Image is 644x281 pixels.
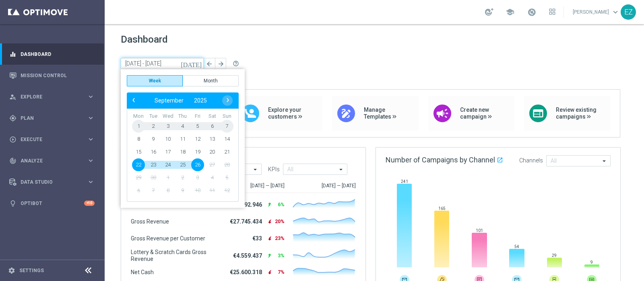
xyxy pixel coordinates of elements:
div: +10 [84,201,95,206]
span: 14 [221,133,233,146]
span: 7 [147,184,160,197]
div: Mission Control [9,65,95,86]
span: 3 [161,120,174,133]
span: 10 [191,184,204,197]
div: EZ [621,4,636,20]
span: 1 [132,120,145,133]
i: lightbulb [9,200,17,207]
span: 11 [176,133,189,146]
span: 13 [206,133,219,146]
i: keyboard_arrow_right [87,114,95,122]
a: Optibot [21,193,84,214]
span: 15 [132,146,145,158]
span: 5 [221,171,233,184]
span: 28 [221,158,233,171]
div: Plan [9,115,87,122]
span: 16 [147,146,160,158]
a: Mission Control [21,65,95,86]
i: person_search [9,93,17,101]
div: Data Studio [9,178,87,186]
div: Explore [9,93,87,101]
i: keyboard_arrow_right [87,135,95,143]
i: settings [8,267,15,274]
i: keyboard_arrow_right [87,93,95,101]
span: 17 [161,146,174,158]
button: September [149,95,189,106]
span: school [506,8,514,16]
div: equalizer Dashboard [9,51,95,57]
th: weekday [146,113,161,120]
span: 6 [132,184,145,197]
span: 30 [147,171,160,184]
span: Execute [21,137,87,142]
div: person_search Explore keyboard_arrow_right [9,94,95,100]
i: gps_fixed [9,115,17,122]
button: › [222,95,233,106]
th: weekday [219,113,234,120]
span: 21 [221,146,233,158]
span: 22 [132,158,145,171]
span: 12 [221,184,233,197]
span: Data Studio [21,180,87,185]
i: equalizer [9,51,17,58]
span: 24 [161,158,174,171]
span: Analyze [21,158,87,163]
span: 2 [176,171,189,184]
span: 23 [147,158,160,171]
button: track_changes Analyze keyboard_arrow_right [9,158,95,164]
span: keyboard_arrow_down [611,8,620,16]
th: weekday [190,113,205,120]
button: lightbulb Optibot +10 [9,200,95,207]
span: › [223,95,233,105]
span: 25 [176,158,189,171]
th: weekday [205,113,220,120]
span: 4 [176,120,189,133]
span: 7 [221,120,233,133]
span: 2 [147,120,160,133]
span: 4 [206,171,219,184]
span: 9 [147,133,160,146]
button: Month [183,75,239,86]
span: 9 [176,184,189,197]
button: play_circle_outline Execute keyboard_arrow_right [9,136,95,143]
div: Analyze [9,157,87,164]
span: Explore [21,94,87,99]
th: weekday [175,113,190,120]
span: 5 [191,120,204,133]
span: 11 [206,184,219,197]
th: weekday [161,113,175,120]
span: 18 [176,146,189,158]
div: Optibot [9,193,95,214]
a: Settings [19,268,44,273]
span: 19 [191,146,204,158]
i: play_circle_outline [9,136,17,143]
span: 3 [191,171,204,184]
i: keyboard_arrow_right [87,157,95,164]
a: [PERSON_NAME]keyboard_arrow_down [572,6,621,18]
span: 29 [132,171,145,184]
a: Dashboard [21,43,95,65]
span: 10 [161,133,174,146]
span: 2025 [194,97,207,104]
span: 20 [206,146,219,158]
button: 2025 [189,95,212,106]
button: Data Studio keyboard_arrow_right [9,179,95,185]
span: 8 [161,184,174,197]
div: Dashboard [9,43,95,65]
div: Mission Control [9,72,95,79]
bs-datepicker-navigation-view: ​ ​ ​ [129,95,233,106]
button: gps_fixed Plan keyboard_arrow_right [9,115,95,121]
span: September [155,97,184,104]
span: 12 [191,133,204,146]
span: 26 [191,158,204,171]
bs-daterangepicker-container: calendar [121,69,245,208]
div: Execute [9,136,87,143]
span: ‹ [128,95,139,105]
th: weekday [131,113,146,120]
span: 8 [132,133,145,146]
